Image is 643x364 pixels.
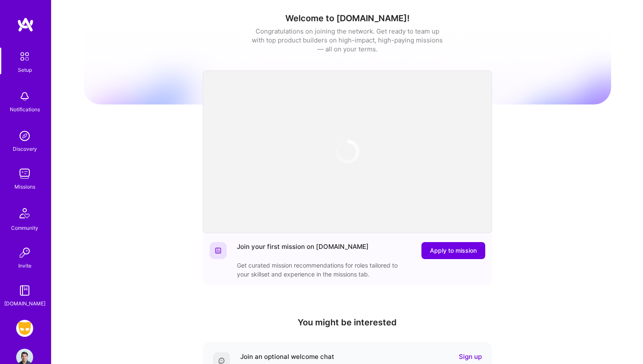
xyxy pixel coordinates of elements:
[14,182,35,191] div: Missions
[18,261,31,270] div: Invite
[203,317,492,327] h4: You might be interested
[16,282,33,299] img: guide book
[237,242,369,259] div: Join your first mission on [DOMAIN_NAME]
[332,137,362,167] img: loading
[17,17,34,32] img: logo
[16,88,33,105] img: bell
[11,223,38,232] div: Community
[16,165,33,182] img: teamwork
[10,105,40,114] div: Notifications
[203,71,492,233] iframe: video
[240,352,334,361] div: Join an optional welcome chat
[13,144,37,153] div: Discovery
[16,127,33,144] img: discovery
[215,247,222,254] img: Website
[14,203,35,223] img: Community
[16,48,34,65] img: setup
[4,299,46,308] div: [DOMAIN_NAME]
[421,242,485,259] button: Apply to mission
[18,65,32,74] div: Setup
[218,357,225,364] img: Comment
[14,320,35,337] a: Grindr: Mobile + BE + Cloud
[84,13,611,23] h1: Welcome to [DOMAIN_NAME]!
[237,261,407,279] div: Get curated mission recommendations for roles tailored to your skillset and experience in the mis...
[16,320,33,337] img: Grindr: Mobile + BE + Cloud
[430,246,477,255] span: Apply to mission
[16,244,33,261] img: Invite
[252,27,443,54] div: Congratulations on joining the network. Get ready to team up with top product builders on high-im...
[459,352,482,361] a: Sign up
